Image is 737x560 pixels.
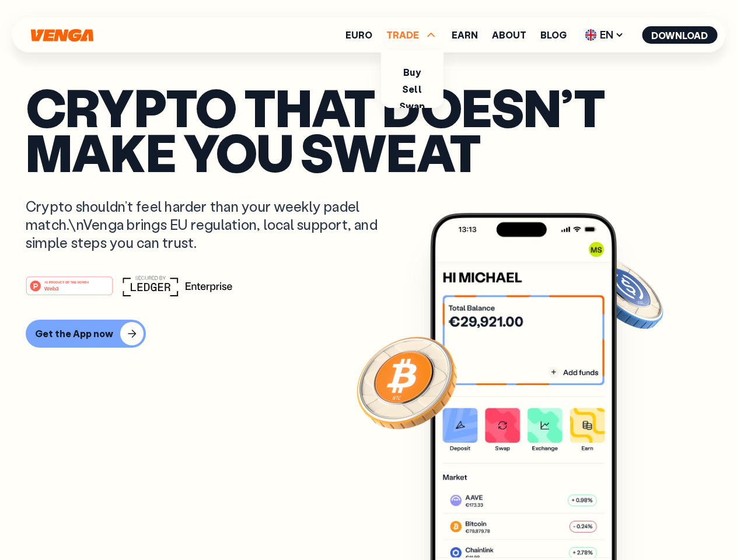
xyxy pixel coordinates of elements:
img: USDC coin [582,251,666,335]
span: TRADE [386,30,419,40]
a: Euro [345,30,372,40]
a: Get the App now [26,320,711,348]
svg: Home [29,29,95,42]
tspan: #1 PRODUCT OF THE MONTH [44,280,89,283]
span: EN [581,26,628,44]
span: TRADE [386,28,438,42]
p: Crypto that doesn’t make you sweat [26,85,711,174]
img: flag-uk [585,29,596,41]
a: Blog [540,30,567,40]
tspan: Web3 [44,285,59,291]
a: Buy [403,66,420,78]
button: Get the App now [26,320,146,348]
a: #1 PRODUCT OF THE MONTHWeb3 [26,283,113,298]
a: About [492,30,526,40]
img: Bitcoin [354,330,459,435]
div: Get the App now [35,328,113,339]
a: Sell [402,83,422,95]
button: Download [642,26,717,44]
p: Crypto shouldn’t feel harder than your weekly padel match.\nVenga brings EU regulation, local sup... [26,197,394,252]
a: Earn [452,30,478,40]
a: Swap [399,100,425,112]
